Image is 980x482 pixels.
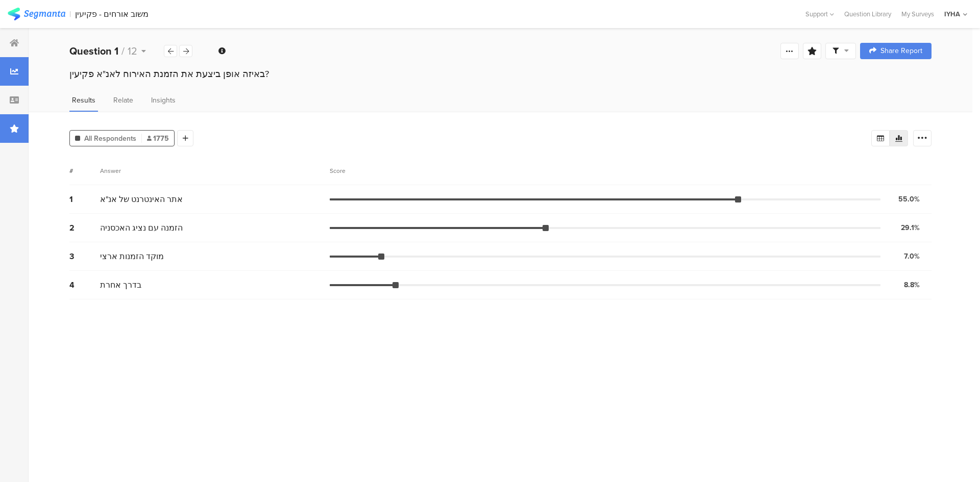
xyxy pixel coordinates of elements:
[69,193,100,205] div: 1
[75,9,149,19] div: משוב אורחים - פקיעין
[805,6,834,22] div: Support
[898,194,920,205] div: 55.0%
[147,133,169,144] span: 1775
[113,95,133,106] span: Relate
[69,279,100,291] div: 4
[100,193,183,205] span: אתר האינטרנט של אנ"א
[896,9,939,19] a: My Surveys
[839,9,896,19] a: Question Library
[84,133,136,144] span: All Respondents
[904,251,920,262] div: 7.0%
[100,222,183,234] span: הזמנה עם נציג האכסניה
[69,250,100,262] div: 3
[121,43,125,59] span: /
[69,8,71,20] div: |
[901,222,920,233] div: 29.1%
[880,47,922,55] span: Share Report
[151,95,176,106] span: Insights
[944,9,960,19] div: IYHA
[100,279,141,291] span: בדרך אחרת
[69,222,100,234] div: 2
[330,166,351,175] div: Score
[8,8,65,20] img: segmanta logo
[69,67,932,81] div: באיזה אופן ביצעת את הזמנת האירוח לאנ"א פקיעין?
[100,166,121,175] div: Answer
[904,280,920,290] div: 8.8%
[69,43,118,59] b: Question 1
[128,43,137,59] span: 12
[69,166,100,175] div: #
[100,250,164,262] span: מוקד הזמנות ארצי
[72,95,95,106] span: Results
